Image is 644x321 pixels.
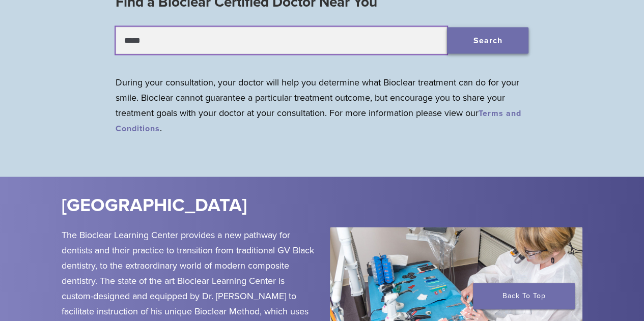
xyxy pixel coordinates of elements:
h2: [GEOGRAPHIC_DATA] [62,193,376,218]
a: Back To Top [473,283,575,309]
p: During your consultation, your doctor will help you determine what Bioclear treatment can do for ... [116,75,528,136]
button: Search [447,27,528,54]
